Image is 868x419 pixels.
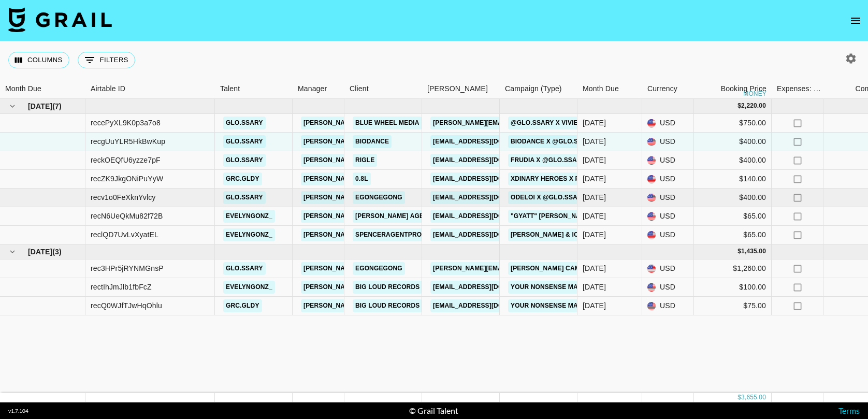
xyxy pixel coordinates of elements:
div: Manager [293,79,344,99]
span: ( 7 ) [52,101,62,111]
div: Sep '25 [583,118,606,128]
a: Big Loud Records [353,299,422,312]
a: Big Loud Records [353,281,422,294]
a: [PERSON_NAME][EMAIL_ADDRESS][PERSON_NAME][DOMAIN_NAME] [301,262,523,275]
a: grc.gldy [223,172,262,185]
div: recZK9JkgONiPuYyW [91,174,163,184]
div: 3,655.00 [741,393,766,402]
div: USD [642,259,694,278]
a: Rigle [353,154,377,167]
div: Sep '25 [583,211,606,221]
div: Currency [647,79,677,99]
div: Manager [298,79,327,99]
div: rectIhJmJlb1fbFcZ [91,282,152,292]
div: $65.00 [694,207,772,226]
div: Oct '25 [583,300,606,311]
div: Booker [422,79,500,99]
div: USD [642,114,694,133]
a: [PERSON_NAME][EMAIL_ADDRESS][DOMAIN_NAME] [430,262,599,275]
div: Sep '25 [583,155,606,165]
div: rec3HPr5jRYNMGnsP [91,263,164,273]
div: Client [350,79,369,99]
a: Biodance x @glo.ssary [508,135,598,148]
a: ODELOI x @Glo.ssary [508,191,588,204]
div: reckOEQfU6yzze7pF [91,155,161,165]
a: evelyngonz_ [223,281,275,294]
a: 0.8L [353,172,371,185]
div: Booking Price [721,79,766,99]
div: recePyXL9K0p3a7o8 [91,118,161,128]
div: Talent [220,79,240,99]
a: [EMAIL_ADDRESS][DOMAIN_NAME] [430,228,546,241]
a: Blue Wheel Media [353,117,422,129]
a: [PERSON_NAME][EMAIL_ADDRESS][PERSON_NAME][DOMAIN_NAME] [301,281,523,294]
div: $750.00 [694,114,772,133]
div: USD [642,278,694,297]
a: "Gyatt" [PERSON_NAME] x Ice Spice [508,210,634,223]
a: [PERSON_NAME] Campaign [508,262,602,275]
a: glo.ssary [223,154,266,167]
a: [PERSON_NAME] & Ice Spice - Gyatt [508,228,632,241]
a: Egongegong [353,262,405,275]
button: hide children [5,244,20,259]
div: recv1o0FeXknYvlcy [91,192,156,203]
a: [EMAIL_ADDRESS][DOMAIN_NAME] [430,172,546,185]
div: $ [737,247,741,256]
div: $100.00 [694,278,772,297]
div: $1,260.00 [694,259,772,278]
a: [PERSON_NAME] Agent [353,210,435,223]
div: USD [642,189,694,207]
a: [PERSON_NAME][EMAIL_ADDRESS][PERSON_NAME][DOMAIN_NAME] [301,154,523,167]
div: recQ0WJfTJwHqOhlu [91,300,162,311]
span: [DATE] [28,247,52,257]
a: EgongEgong [353,191,405,204]
div: USD [642,297,694,315]
a: glo.ssary [223,191,266,204]
a: spenceragentprohq [353,228,434,241]
div: USD [642,207,694,226]
div: Sep '25 [583,136,606,147]
button: Show filters [78,52,135,68]
div: Campaign (Type) [500,79,577,99]
a: [PERSON_NAME][EMAIL_ADDRESS][PERSON_NAME][DOMAIN_NAME] [301,135,523,148]
div: Month Due [583,79,619,99]
span: [DATE] [28,101,52,111]
div: $ [737,393,741,402]
a: glo.ssary [223,135,266,148]
div: © Grail Talent [409,406,458,416]
a: evelyngonz_ [223,228,275,241]
span: ( 3 ) [52,247,62,257]
a: [PERSON_NAME][EMAIL_ADDRESS][PERSON_NAME][DOMAIN_NAME] [301,172,523,185]
div: $65.00 [694,226,772,244]
a: [PERSON_NAME][EMAIL_ADDRESS][PERSON_NAME][DOMAIN_NAME] [301,228,523,241]
a: [EMAIL_ADDRESS][DOMAIN_NAME] [430,281,546,294]
a: [EMAIL_ADDRESS][DOMAIN_NAME] [430,135,546,148]
div: [PERSON_NAME] [427,79,488,99]
a: Biodance [353,135,392,148]
div: Oct '25 [583,263,606,273]
div: Sep '25 [583,174,606,184]
div: Sep '25 [583,229,606,240]
div: Month Due [5,79,41,99]
a: [PERSON_NAME][EMAIL_ADDRESS][PERSON_NAME][DOMAIN_NAME] [301,210,523,223]
div: Airtable ID [91,79,125,99]
a: Frudia x @glo.ssary [508,154,588,167]
a: [EMAIL_ADDRESS][DOMAIN_NAME] [430,191,546,204]
a: [EMAIL_ADDRESS][DOMAIN_NAME] [430,154,546,167]
a: Xdinary Heroes x Peppo- JOYFUL JOYFUL [508,172,655,185]
a: Your Nonsense Makes Sense - The 502s [508,281,652,294]
a: glo.ssary [223,117,266,129]
div: $400.00 [694,133,772,151]
button: Select columns [8,52,69,68]
div: recN6UeQkMu82f72B [91,211,163,221]
button: hide children [5,99,20,113]
button: open drawer [845,10,866,31]
div: $400.00 [694,189,772,207]
div: Sep '25 [583,192,606,203]
div: 2,220.00 [741,102,766,110]
div: 1,435.00 [741,247,766,256]
div: Talent [215,79,293,99]
a: [EMAIL_ADDRESS][DOMAIN_NAME] [430,299,546,312]
a: [PERSON_NAME][EMAIL_ADDRESS][DOMAIN_NAME] [430,117,599,129]
div: Campaign (Type) [505,79,562,99]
